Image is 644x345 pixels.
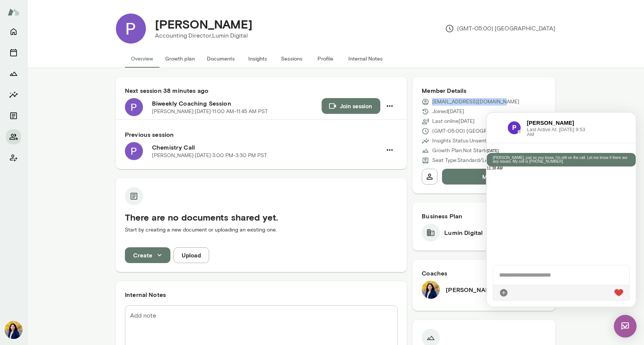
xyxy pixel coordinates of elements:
[201,50,241,68] button: Documents
[125,211,398,223] h5: There are no documents shared yet.
[444,228,483,237] h6: Lumin Digital
[446,285,497,294] h6: [PERSON_NAME]
[6,150,21,165] button: Client app
[6,24,21,39] button: Home
[8,5,20,19] img: Mento
[6,129,21,144] button: Members
[422,269,546,278] h6: Coaches
[6,87,21,102] button: Insights
[432,127,519,135] p: (GMT-05:00) [GEOGRAPHIC_DATA]
[322,98,380,114] button: Join session
[152,143,382,152] h6: Chemistry Call
[173,247,209,263] button: Upload
[152,152,267,159] p: [PERSON_NAME] · [DATE] · 3:00 PM-3:30 PM PST
[432,98,519,106] p: [EMAIL_ADDRESS][DOMAIN_NAME]
[308,50,342,68] button: Profile
[152,108,268,115] p: [PERSON_NAME] · [DATE] · 11:00 AM-11:45 AM PST
[432,108,464,115] p: Joined [DATE]
[21,8,34,22] img: data:image/png;base64,iVBORw0KGgoAAAANSUhEUgAAAMgAAADICAYAAACtWK6eAAAAAXNSR0IArs4c6QAACnBJREFUeF7...
[422,86,546,95] h6: Member Details
[342,50,389,68] button: Internal Notes
[6,66,21,81] button: Growth Plan
[40,14,100,24] span: Last Active At: [DATE] 9:53 AM
[152,99,322,108] h6: Biweekly Coaching Session
[432,118,475,125] p: Last online [DATE]
[241,50,275,68] button: Insights
[6,108,21,123] button: Documents
[5,321,23,339] img: Jaya Jaware
[128,176,137,184] img: heart
[128,176,137,185] div: Live Reaction
[432,137,486,145] p: Insights Status: Unsent
[432,147,491,154] p: Growth Plan: Not Started
[422,281,440,299] img: Jaya Jaware
[125,226,398,234] p: Start by creating a new document or uploading an existing one.
[40,6,100,14] h6: [PERSON_NAME]
[125,247,170,263] button: Create
[116,14,146,44] img: Priscilla Romero
[125,290,398,299] h6: Internal Notes
[422,212,546,221] h6: Business Plan
[155,31,252,40] p: Accounting Director, Lumin Digital
[12,176,21,185] div: Attach
[6,45,21,60] button: Sessions
[445,24,555,33] p: (GMT-05:00) [GEOGRAPHIC_DATA]
[125,50,159,68] button: Overview
[155,17,252,31] h4: [PERSON_NAME]
[159,50,201,68] button: Growth plan
[6,43,143,51] p: [PERSON_NAME], just so you know, I'm still on the call. Let me know if there are any issues. My c...
[432,157,509,164] p: Seat Type: Standard/Leadership
[275,50,308,68] button: Sessions
[125,86,398,95] h6: Next session 38 minutes ago
[442,169,546,185] button: Message
[125,130,398,139] h6: Previous session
